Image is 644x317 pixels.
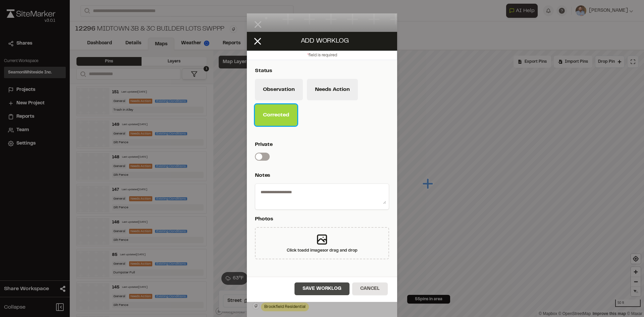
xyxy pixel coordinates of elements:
[255,67,386,75] p: Status
[352,282,388,295] button: Cancel
[255,215,386,223] p: Photos
[255,104,297,126] button: Corrected
[287,248,358,254] div: Click to add images or drag and drop
[247,51,397,60] div: field is required
[255,79,303,100] button: Observation
[294,282,350,295] button: Save Worklog
[255,227,389,259] div: Click toadd imagesor drag and drop
[307,79,358,100] button: Needs Action
[255,171,386,179] p: Notes
[255,141,386,149] p: Private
